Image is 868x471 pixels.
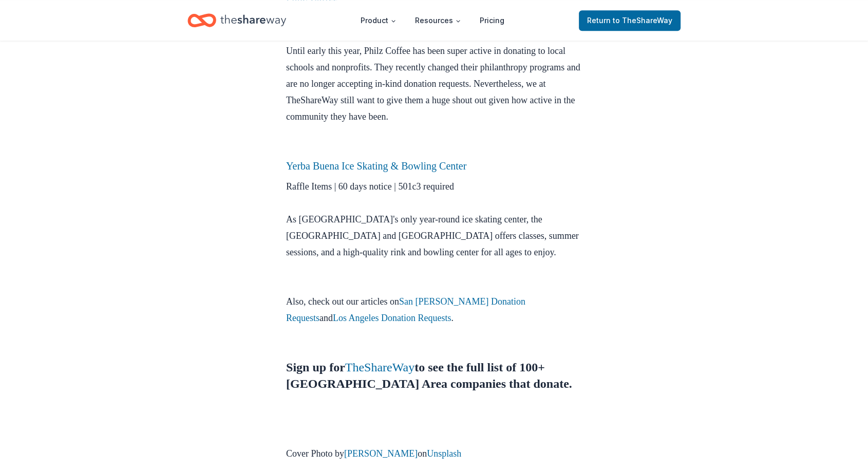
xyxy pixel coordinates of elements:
[286,178,582,293] p: Raffle Items | 60 days notice | 501c3 required As [GEOGRAPHIC_DATA]'s only year-round ice skating...
[352,10,405,31] button: Product
[344,448,418,459] a: [PERSON_NAME]
[427,448,461,459] a: Unsplash
[587,14,672,27] span: Return
[286,10,582,158] p: Coffee and Raffle Items | 60 days notice | 501c3 required Until early this year, Philz Coffee has...
[286,359,582,392] h2: Sign up for to see the full list of 100+ [GEOGRAPHIC_DATA] Area companies that donate.
[286,296,525,323] a: San [PERSON_NAME] Donation Requests
[286,445,582,462] p: Cover Photo by on
[286,293,582,359] p: Also, check out our articles on and .
[579,10,681,31] a: Returnto TheShareWay
[352,8,513,32] nav: Main
[407,10,469,31] button: Resources
[187,8,286,32] a: Home
[345,361,414,374] a: TheShareWay
[333,313,451,323] a: Los Angeles Donation Requests
[613,16,672,25] span: to TheShareWay
[471,10,513,31] a: Pricing
[286,160,466,172] a: Yerba Buena Ice Skating & Bowling Center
